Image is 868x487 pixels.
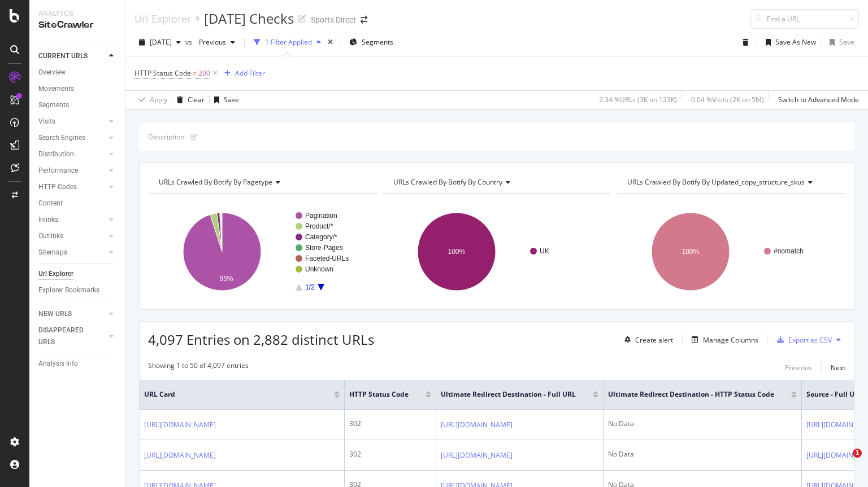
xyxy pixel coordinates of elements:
[134,12,191,25] a: Url Explorer
[635,335,673,345] div: Create alert
[774,91,859,109] button: Switch to Advanced Mode
[441,450,513,461] a: [URL][DOMAIN_NAME]
[839,37,854,47] div: Save
[38,9,116,19] div: Analytics
[772,331,832,349] button: Export as CSV
[362,37,393,47] span: Segments
[148,361,249,374] div: Showing 1 to 50 of 4,097 entries
[38,247,106,258] a: Sitemaps
[305,222,333,230] text: Product/*
[687,333,758,346] button: Manage Columns
[144,450,216,461] a: [URL][DOMAIN_NAME]
[620,331,673,349] button: Create alert
[785,361,812,374] button: Previous
[361,16,367,24] div: arrow-right-arrow-left
[627,177,805,187] span: URLs Crawled By Botify By updated_copy_structure_skus
[608,419,797,429] div: No Data
[38,50,106,62] a: CURRENT URLS
[383,203,609,301] svg: A chart.
[148,132,186,142] div: Description:
[393,177,502,187] span: URLs Crawled By Botify By country
[38,148,106,160] a: Distribution
[265,37,312,47] div: 1 Filter Applied
[144,389,331,400] span: URL Card
[38,181,106,193] a: HTTP Codes
[831,363,845,372] div: Next
[305,283,315,291] text: 1/2
[38,116,106,128] a: Visits
[38,132,106,144] a: Search Engines
[38,358,78,370] div: Analysis Info
[194,33,240,51] button: Previous
[349,419,431,429] div: 302
[778,95,859,104] div: Switch to Advanced Mode
[608,449,797,459] div: No Data
[38,67,117,78] a: Overview
[38,165,78,177] div: Performance
[159,177,272,187] span: URLs Crawled By Botify By pagetype
[38,308,106,320] a: NEW URLS
[831,361,845,374] button: Next
[193,68,197,78] span: ≠
[703,335,758,345] div: Manage Columns
[830,449,857,476] iframe: Intercom live chat
[148,203,374,301] svg: A chart.
[38,181,77,193] div: HTTP Codes
[448,248,465,256] text: 100%
[608,389,774,400] span: Ultimate Redirect Destination - HTTP Status Code
[305,244,343,252] text: Store-Pages
[224,95,239,104] div: Save
[599,95,677,104] div: 2.34 % URLs ( 3K on 123K )
[540,247,549,255] text: UK
[625,173,835,191] h4: URLs Crawled By Botify By updated_copy_structure_skus
[150,95,167,104] div: Apply
[38,116,55,128] div: Visits
[235,68,265,78] div: Add Filter
[38,99,117,111] a: Segments
[249,33,325,51] button: 1 Filter Applied
[325,37,335,48] div: times
[198,65,210,81] span: 200
[220,67,265,80] button: Add Filter
[38,214,58,226] div: Inlinks
[148,330,374,349] span: 4,097 Entries on 2,882 distinct URLs
[194,37,226,47] span: Previous
[38,198,63,209] div: Content
[775,37,816,47] div: Save As New
[38,268,73,280] div: Url Explorer
[38,148,74,160] div: Distribution
[38,198,117,209] a: Content
[305,265,333,273] text: Unknown
[349,449,431,459] div: 302
[38,83,74,95] div: Movements
[134,91,167,109] button: Apply
[691,95,764,104] div: 0.04 % Visits ( 2K on 5M )
[150,37,172,47] span: 2025 Sep. 7th
[750,9,859,29] input: Find a URL
[172,91,205,109] button: Clear
[311,14,356,25] div: Sports Direct
[38,284,99,296] div: Explorer Bookmarks
[38,165,106,177] a: Performance
[38,324,106,348] a: DISAPPEARED URLS
[617,203,843,301] svg: A chart.
[441,389,576,400] span: Ultimate Redirect Destination - Full URL
[188,95,205,104] div: Clear
[825,33,854,51] button: Save
[38,230,63,242] div: Outlinks
[38,50,88,62] div: CURRENT URLS
[441,419,513,431] a: [URL][DOMAIN_NAME]
[788,335,832,345] div: Export as CSV
[38,230,106,242] a: Outlinks
[38,324,96,348] div: DISAPPEARED URLS
[391,173,601,191] h4: URLs Crawled By Botify By country
[682,248,700,256] text: 100%
[349,389,409,400] span: HTTP Status Code
[144,419,216,431] a: [URL][DOMAIN_NAME]
[38,214,106,226] a: Inlinks
[761,33,816,51] button: Save As New
[38,268,117,280] a: Url Explorer
[157,173,367,191] h4: URLs Crawled By Botify By pagetype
